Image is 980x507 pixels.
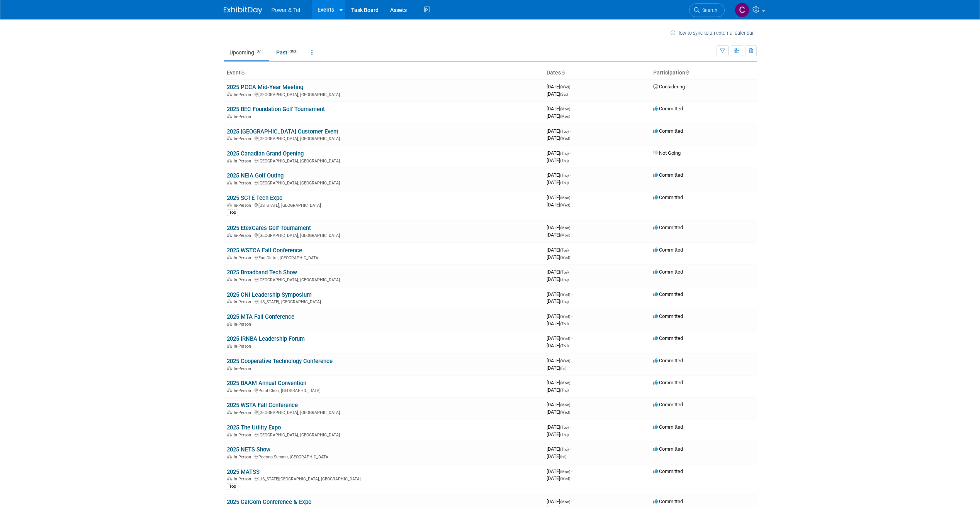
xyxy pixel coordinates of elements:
[560,410,570,414] span: (Wed)
[547,380,572,385] span: [DATE]
[570,150,571,156] span: -
[547,91,568,97] span: [DATE]
[227,136,232,140] img: In-Person Event
[560,181,569,185] span: (Thu)
[227,91,540,97] div: [GEOGRAPHIC_DATA], [GEOGRAPHIC_DATA]
[570,269,571,275] span: -
[547,128,571,134] span: [DATE]
[227,106,325,113] a: 2025 BEC Foundation Golf Tournament
[571,194,572,200] span: -
[544,66,650,79] th: Dates
[547,365,566,371] span: [DATE]
[571,291,572,297] span: -
[560,455,566,459] span: (Fri)
[547,150,571,156] span: [DATE]
[560,359,570,363] span: (Wed)
[227,254,540,260] div: Eau Claire, [GEOGRAPHIC_DATA]
[227,225,311,232] a: 2025 EtexCares Golf Tournament
[560,248,569,252] span: (Tue)
[560,159,569,163] span: (Thu)
[571,402,572,407] span: -
[653,499,683,504] span: Committed
[270,45,304,60] a: Past363
[560,500,570,504] span: (Mon)
[560,381,570,385] span: (Mon)
[653,150,681,156] span: Not Going
[547,172,571,178] span: [DATE]
[653,424,683,430] span: Committed
[561,69,565,76] a: Sort by Start Date
[570,446,571,452] span: -
[227,232,540,238] div: [GEOGRAPHIC_DATA], [GEOGRAPHIC_DATA]
[560,255,570,260] span: (Wed)
[227,424,281,431] a: 2025 The Utility Expo
[671,30,757,36] a: How to sync to an external calendar...
[227,172,284,179] a: 2025 NEIA Golf Outing
[234,181,253,186] span: In-Person
[560,107,570,111] span: (Mon)
[234,388,253,393] span: In-Person
[227,135,540,141] div: [GEOGRAPHIC_DATA], [GEOGRAPHIC_DATA]
[234,136,253,141] span: In-Person
[653,84,685,90] span: Considering
[653,225,683,230] span: Committed
[653,291,683,297] span: Committed
[571,358,572,363] span: -
[650,66,757,79] th: Participation
[571,380,572,385] span: -
[560,203,570,207] span: (Wed)
[653,380,683,385] span: Committed
[547,291,572,297] span: [DATE]
[227,499,311,505] a: 2025 CalCom Conference & Expo
[547,431,569,437] span: [DATE]
[547,499,572,504] span: [DATE]
[547,358,572,363] span: [DATE]
[227,291,312,298] a: 2025 CNI Leadership Symposium
[224,7,262,14] img: ExhibitDay
[653,172,683,178] span: Committed
[234,299,253,304] span: In-Person
[653,446,683,452] span: Committed
[547,106,572,112] span: [DATE]
[227,409,540,415] div: [GEOGRAPHIC_DATA], [GEOGRAPHIC_DATA]
[227,179,540,186] div: [GEOGRAPHIC_DATA], [GEOGRAPHIC_DATA]
[560,299,569,304] span: (Thu)
[227,157,540,164] div: [GEOGRAPHIC_DATA], [GEOGRAPHIC_DATA]
[560,314,570,319] span: (Wed)
[547,424,571,430] span: [DATE]
[227,380,306,387] a: 2025 BAAM Annual Convention
[560,403,570,407] span: (Mon)
[547,409,570,415] span: [DATE]
[227,298,540,304] div: [US_STATE], [GEOGRAPHIC_DATA]
[571,313,572,319] span: -
[227,453,540,460] div: Pocono Summit, [GEOGRAPHIC_DATA]
[227,410,232,414] img: In-Person Event
[227,366,232,370] img: In-Person Event
[653,106,683,112] span: Committed
[234,410,253,415] span: In-Person
[234,477,253,482] span: In-Person
[560,151,569,155] span: (Thu)
[560,196,570,200] span: (Mon)
[547,194,572,200] span: [DATE]
[571,499,572,504] span: -
[227,202,540,208] div: [US_STATE], [GEOGRAPHIC_DATA]
[234,277,253,282] span: In-Person
[571,225,572,230] span: -
[227,84,303,91] a: 2025 PCCA Mid-Year Meeting
[227,233,232,237] img: In-Person Event
[560,277,569,282] span: (Thu)
[227,387,540,393] div: Point Clear, [GEOGRAPHIC_DATA]
[227,114,232,118] img: In-Person Event
[735,3,749,17] img: Chris Anderson
[547,321,569,326] span: [DATE]
[547,453,566,459] span: [DATE]
[653,128,683,134] span: Committed
[653,313,683,319] span: Committed
[227,276,540,282] div: [GEOGRAPHIC_DATA], [GEOGRAPHIC_DATA]
[234,433,253,438] span: In-Person
[227,203,232,207] img: In-Person Event
[234,114,253,119] span: In-Person
[227,159,232,162] img: In-Person Event
[227,128,338,135] a: 2025 [GEOGRAPHIC_DATA] Customer Event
